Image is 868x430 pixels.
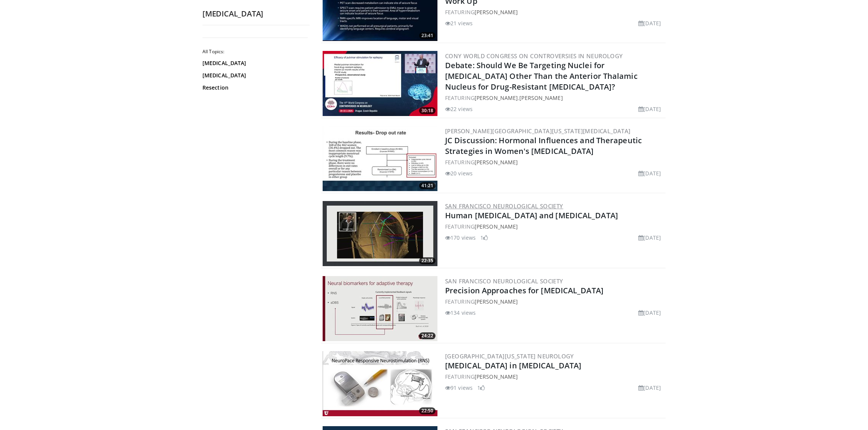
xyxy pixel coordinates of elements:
div: FEATURING [445,298,664,306]
h2: All Topics: [202,49,308,55]
li: 1 [480,234,488,242]
li: 134 views [445,309,476,317]
img: a1169086-1b56-44e6-84e1-65e686ed1081.300x170_q85_crop-smart_upscale.jpg [323,201,437,266]
a: [PERSON_NAME] [475,298,518,305]
span: 22:35 [419,257,436,264]
a: JC Discussion: Hormonal Influences and Therapeutic Strategies in Women's [MEDICAL_DATA] [445,135,642,156]
a: San Francisco Neurological Society [445,277,563,285]
span: 41:21 [419,182,436,189]
a: Resection [202,84,306,92]
li: [DATE] [638,234,661,242]
li: [DATE] [638,309,661,317]
img: fd6e16ae-b9e0-4a83-9f46-e7a3edd10e80.300x170_q85_crop-smart_upscale.jpg [323,276,437,341]
li: 20 views [445,169,473,177]
a: 24:22 [323,276,437,341]
li: 1 [477,384,485,392]
a: [PERSON_NAME][GEOGRAPHIC_DATA][US_STATE][MEDICAL_DATA] [445,127,631,135]
a: Debate: Should We Be Targeting Nuclei for [MEDICAL_DATA] Other Than the Anterior Thalamic Nucleus... [445,60,638,92]
h2: [MEDICAL_DATA] [202,9,310,19]
div: FEATURING [445,8,664,16]
a: 22:35 [323,201,437,266]
a: [PERSON_NAME] [475,373,518,380]
a: [MEDICAL_DATA] [202,72,306,79]
a: [GEOGRAPHIC_DATA][US_STATE] Neurology [445,352,574,360]
div: FEATURING , [445,94,664,102]
li: 21 views [445,19,473,27]
div: FEATURING [445,158,664,166]
div: FEATURING [445,373,664,381]
span: 23:41 [419,32,436,39]
li: 22 views [445,105,473,113]
a: [PERSON_NAME] [519,94,563,101]
img: 6b28aad7-1d40-4ad7-a290-69d283bc55be.300x170_q85_crop-smart_upscale.jpg [323,51,437,116]
a: [PERSON_NAME] [475,223,518,230]
a: Human [MEDICAL_DATA] and [MEDICAL_DATA] [445,210,618,221]
li: 91 views [445,384,473,392]
span: 22:50 [419,407,436,414]
a: 41:21 [323,126,437,191]
a: [PERSON_NAME] [475,94,518,101]
a: 22:50 [323,351,437,416]
span: 30:18 [419,107,436,114]
a: Precision Approaches for [MEDICAL_DATA] [445,285,604,296]
li: [DATE] [638,19,661,27]
li: [DATE] [638,169,661,177]
a: 30:18 [323,51,437,116]
a: San Francisco Neurological Society [445,202,563,210]
a: [PERSON_NAME] [475,8,518,16]
li: 170 views [445,234,476,242]
a: [MEDICAL_DATA] in [MEDICAL_DATA] [445,360,581,371]
a: [PERSON_NAME] [475,159,518,166]
img: 8385a708-aefe-41cf-b09a-9ccf1c3b427e.300x170_q85_crop-smart_upscale.jpg [323,351,437,416]
li: [DATE] [638,105,661,113]
a: CONy World Congress on Controversies in Neurology [445,52,623,60]
li: [DATE] [638,384,661,392]
img: bcd4e3d5-bba2-4342-acdd-66c864c770a4.300x170_q85_crop-smart_upscale.jpg [323,126,437,191]
a: [MEDICAL_DATA] [202,59,306,67]
span: 24:22 [419,332,436,339]
div: FEATURING [445,222,664,231]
